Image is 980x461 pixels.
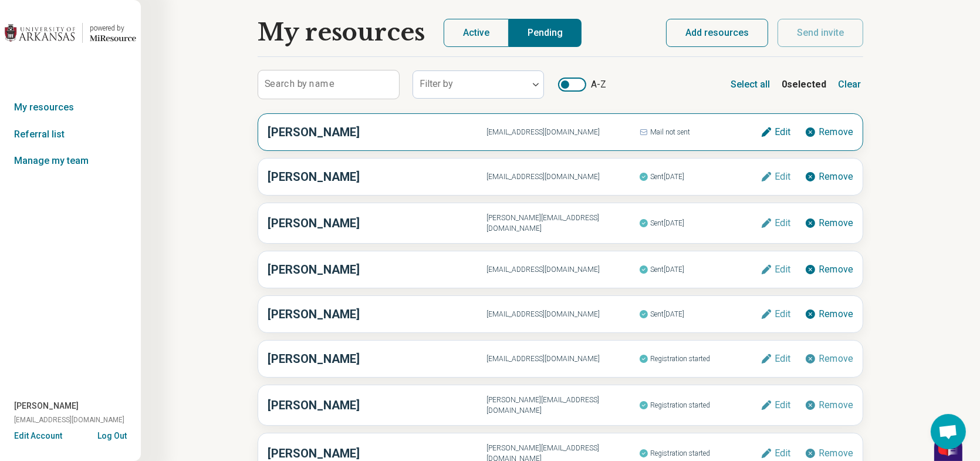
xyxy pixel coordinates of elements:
[486,395,638,416] span: [PERSON_NAME][EMAIL_ADDRESS][DOMAIN_NAME]
[639,351,761,366] span: Registration started
[666,19,768,47] button: Add resources
[444,19,509,47] button: Active
[486,127,638,137] span: [EMAIL_ADDRESS][DOMAIN_NAME]
[639,446,761,461] span: Registration started
[90,23,136,33] div: powered by
[268,350,486,368] h3: [PERSON_NAME]
[819,354,853,364] span: Remove
[14,430,62,442] button: Edit Account
[805,217,853,229] button: Remove
[775,127,790,137] span: Edit
[805,447,853,459] button: Remove
[265,79,334,89] label: Search by name
[778,19,863,47] button: Send invite
[775,218,790,228] span: Edit
[728,75,772,94] button: Select all
[819,309,853,319] span: Remove
[761,308,790,320] button: Edit
[805,264,853,275] button: Remove
[775,354,790,364] span: Edit
[5,19,136,47] a: University of Arkansaspowered by
[782,78,826,92] b: 0 selected
[486,213,638,234] span: [PERSON_NAME][EMAIL_ADDRESS][DOMAIN_NAME]
[805,308,853,320] button: Remove
[14,415,124,425] span: [EMAIL_ADDRESS][DOMAIN_NAME]
[761,264,790,275] button: Edit
[639,216,761,231] span: Sent [DATE]
[761,399,790,411] button: Edit
[268,396,486,414] h3: [PERSON_NAME]
[639,262,761,277] span: Sent [DATE]
[558,78,606,92] label: A-Z
[775,265,790,274] span: Edit
[14,400,79,412] span: [PERSON_NAME]
[761,217,790,229] button: Edit
[775,401,790,410] span: Edit
[268,305,486,323] h3: [PERSON_NAME]
[819,265,853,274] span: Remove
[761,126,790,138] button: Edit
[775,449,790,458] span: Edit
[819,218,853,228] span: Remove
[268,261,486,278] h3: [PERSON_NAME]
[5,19,75,47] img: University of Arkansas
[805,126,853,138] button: Remove
[805,399,853,411] button: Remove
[819,172,853,181] span: Remove
[639,124,761,140] span: Mail not sent
[97,430,127,439] button: Log Out
[639,398,761,413] span: Registration started
[268,214,486,232] h3: [PERSON_NAME]
[819,127,853,137] span: Remove
[420,78,453,89] label: Filter by
[268,168,486,186] h3: [PERSON_NAME]
[761,447,790,459] button: Edit
[639,307,761,322] span: Sent [DATE]
[819,449,853,458] span: Remove
[761,353,790,365] button: Edit
[258,19,425,47] h1: My resources
[805,353,853,365] button: Remove
[509,19,582,47] button: Pending
[486,309,638,319] span: [EMAIL_ADDRESS][DOMAIN_NAME]
[805,171,853,183] button: Remove
[486,354,638,364] span: [EMAIL_ADDRESS][DOMAIN_NAME]
[931,414,966,449] div: Open chat
[639,169,761,184] span: Sent [DATE]
[486,171,638,182] span: [EMAIL_ADDRESS][DOMAIN_NAME]
[836,75,863,94] button: Clear
[775,172,790,181] span: Edit
[486,264,638,275] span: [EMAIL_ADDRESS][DOMAIN_NAME]
[775,309,790,319] span: Edit
[761,171,790,183] button: Edit
[268,123,486,141] h3: [PERSON_NAME]
[819,401,853,410] span: Remove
